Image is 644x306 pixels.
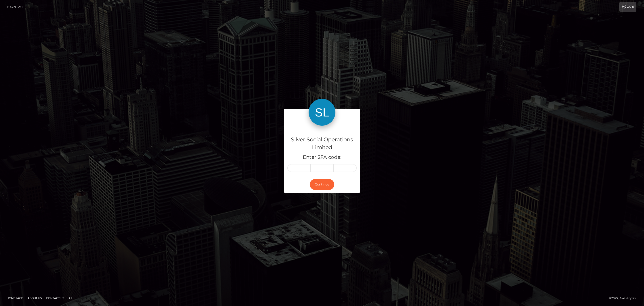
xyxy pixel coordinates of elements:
a: Contact Us [44,295,66,302]
div: © 2025 , MassPay Inc. [609,296,641,301]
a: Login Page [7,2,24,12]
a: Login [619,2,636,12]
a: Homepage [5,295,25,302]
a: About Us [26,295,43,302]
button: Continue [310,179,334,190]
a: API [67,295,75,302]
h5: Enter 2FA code: [287,154,357,161]
h4: Silver Social Operations Limited [287,136,357,151]
img: Silver Social Operations Limited [309,99,335,126]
